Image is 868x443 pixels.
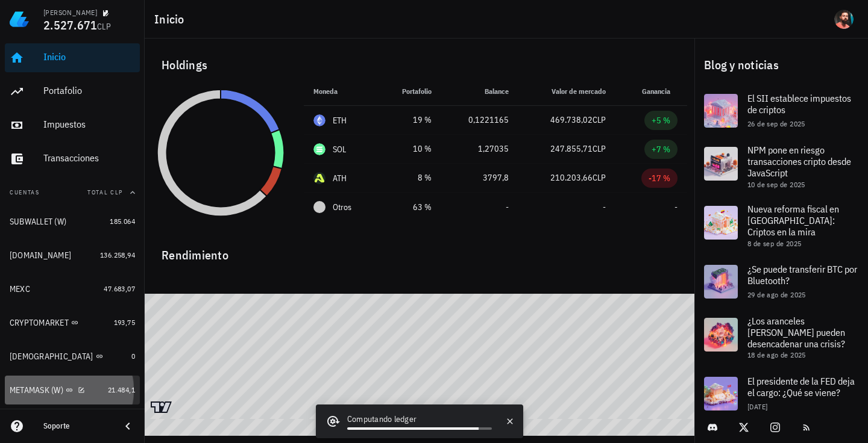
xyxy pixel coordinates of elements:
[333,143,347,155] div: SOL
[5,111,140,140] a: Impuestos
[10,250,71,261] div: [DOMAIN_NAME]
[5,178,140,207] button: CuentasTotal CLP
[5,207,140,236] a: SUBWALLET (W) 185.064
[642,87,678,96] span: Ganancia
[5,342,140,371] a: [DEMOGRAPHIC_DATA] 0
[451,114,509,126] div: 0,1221165
[747,315,845,350] span: ¿Los aranceles [PERSON_NAME] pueden desencadenar una crisis?
[388,114,432,126] div: 19 %
[747,402,767,411] span: [DATE]
[43,51,135,63] div: Inicio
[10,385,63,395] div: METAMASK (W)
[652,143,670,155] div: +7 %
[43,17,97,33] span: 2.527.671
[333,114,347,126] div: ETH
[649,172,670,184] div: -17 %
[5,274,140,303] a: MEXC 47.683,07
[43,421,111,431] div: Soporte
[43,8,97,17] div: [PERSON_NAME]
[694,137,868,196] a: NPM pone en riesgo transacciones cripto desde JavaScript 10 de sep de 2025
[593,114,606,125] span: CLP
[603,202,606,212] span: -
[451,143,509,155] div: 1,27035
[834,10,854,29] div: avatar
[108,385,135,394] span: 21.484,1
[747,263,857,287] span: ¿Se puede transferir BTC por Bluetooth?
[747,239,801,248] span: 8 de sep de 2025
[131,352,135,361] span: 0
[87,188,123,196] span: Total CLP
[378,77,441,106] th: Portafolio
[747,290,806,299] span: 29 de ago de 2025
[506,202,509,212] span: -
[43,152,135,164] div: Transacciones
[652,114,670,126] div: +5 %
[333,201,351,214] span: Otros
[550,172,593,183] span: 210.203,66
[441,77,518,106] th: Balance
[694,84,868,137] a: El SII establece impuestos de criptos 26 de sep de 2025
[388,172,432,184] div: 8 %
[313,143,325,155] div: SOL-icon
[152,46,687,84] div: Holdings
[388,143,432,155] div: 10 %
[694,255,868,308] a: ¿Se puede transferir BTC por Bluetooth? 29 de ago de 2025
[5,144,140,173] a: Transacciones
[10,10,29,29] img: LedgiFi
[518,77,615,106] th: Valor de mercado
[333,172,347,184] div: ATH
[97,21,111,32] span: CLP
[747,203,839,238] span: Nueva reforma fiscal en [GEOGRAPHIC_DATA]: Criptos en la mira
[100,250,135,259] span: 136.258,94
[694,196,868,255] a: Nueva reforma fiscal en [GEOGRAPHIC_DATA]: Criptos en la mira 8 de sep de 2025
[10,217,66,227] div: SUBWALLET (W)
[5,77,140,106] a: Portafolio
[5,43,140,72] a: Inicio
[747,92,851,116] span: El SII establece impuestos de criptos
[5,241,140,270] a: [DOMAIN_NAME] 136.258,94
[593,172,606,183] span: CLP
[747,144,851,179] span: NPM pone en riesgo transacciones cripto desde JavaScript
[694,308,868,367] a: ¿Los aranceles [PERSON_NAME] pueden desencadenar una crisis? 18 de ago de 2025
[451,172,509,184] div: 3797,8
[747,375,855,398] span: El presidente de la FED deja el cargo: ¿Qué se viene?
[550,114,593,125] span: 469.738,02
[550,143,593,154] span: 247.855,71
[747,180,805,189] span: 10 de sep de 2025
[747,350,806,359] span: 18 de ago de 2025
[43,119,135,130] div: Impuestos
[747,119,805,128] span: 26 de sep de 2025
[5,308,140,337] a: CRYPTOMARKET 193,75
[104,284,135,293] span: 47.683,07
[110,217,135,226] span: 185.064
[388,201,432,214] div: 63 %
[43,85,135,96] div: Portafolio
[10,284,30,294] div: MEXC
[304,77,378,106] th: Moneda
[10,352,93,362] div: [DEMOGRAPHIC_DATA]
[675,202,678,212] span: -
[152,236,687,265] div: Rendimiento
[10,318,69,328] div: CRYPTOMARKET
[114,318,135,327] span: 193,75
[151,401,172,413] a: Charting by TradingView
[694,46,868,84] div: Blog y noticias
[694,367,868,420] a: El presidente de la FED deja el cargo: ¿Qué se viene? [DATE]
[347,413,492,427] div: Computando ledger
[313,172,325,184] div: ATH-icon
[313,114,325,126] div: ETH-icon
[5,376,140,404] a: METAMASK (W) 21.484,1
[593,143,606,154] span: CLP
[154,10,189,29] h1: Inicio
